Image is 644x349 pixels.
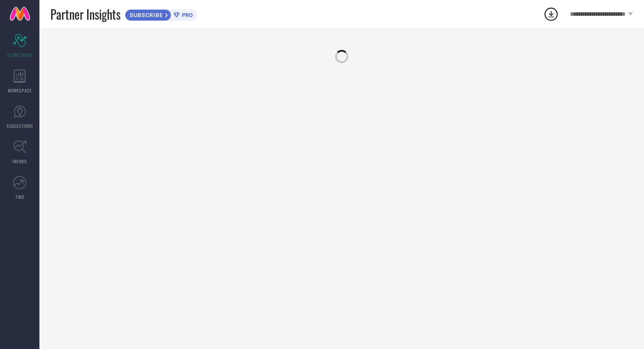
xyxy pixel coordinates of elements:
[12,158,27,165] span: TRENDS
[50,5,120,23] span: Partner Insights
[125,12,165,18] span: SUBSCRIBE
[7,52,33,58] span: SCORECARDS
[16,194,24,200] span: FWD
[125,7,197,21] a: SUBSCRIBEPRO
[8,87,32,94] span: WORKSPACE
[180,12,193,18] span: PRO
[543,6,559,22] div: Open download list
[7,123,33,129] span: SUGGESTIONS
